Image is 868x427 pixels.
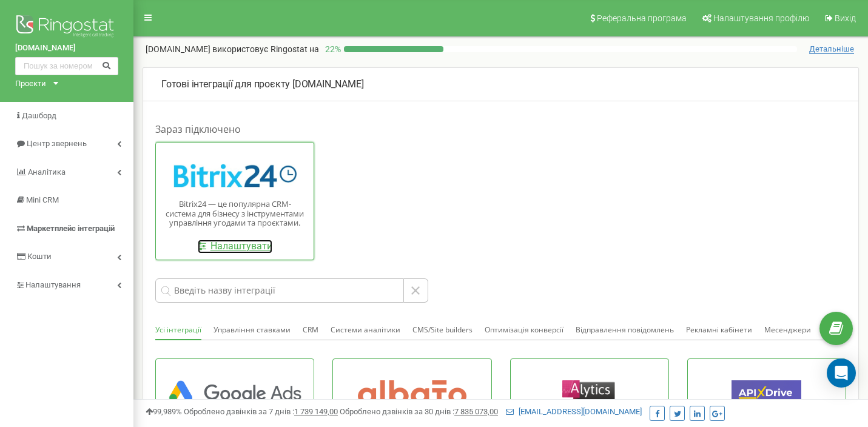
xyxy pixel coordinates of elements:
span: Оброблено дзвінків за 30 днів : [340,407,498,416]
a: Налаштувати [198,240,272,254]
span: Центр звернень [27,139,87,148]
button: Рекламні кабінети [686,321,752,339]
span: Вихід [835,13,856,23]
span: Mini CRM [26,195,59,204]
button: Відправлення повідомлень [576,321,674,339]
button: CMS/Site builders [412,321,473,339]
button: Месенджери [764,321,811,339]
span: Реферальна програма [597,13,687,23]
span: Налаштування [25,280,81,289]
button: Системи аналітики [331,321,400,339]
button: CRM [303,321,318,339]
a: [EMAIL_ADDRESS][DOMAIN_NAME] [506,407,642,416]
span: Готові інтеграції для проєкту [161,78,290,90]
span: Налаштування профілю [713,13,809,23]
p: 22 % [319,43,344,55]
span: 99,989% [146,407,182,416]
h1: Зараз підключено [155,123,846,136]
div: Open Intercom Messenger [827,358,856,388]
span: Кошти [27,252,52,261]
u: 1 739 149,00 [294,407,338,416]
span: Детальніше [809,44,854,54]
span: Аналiтика [28,167,66,177]
button: Усі інтеграції [155,321,201,340]
button: Управління ставками [214,321,291,339]
button: Оптимізація конверсії [485,321,564,339]
img: Ringostat logo [15,12,118,42]
span: Маркетплейс інтеграцій [27,224,115,233]
input: Пошук за номером [15,57,118,75]
span: Дашборд [22,111,56,120]
a: [DOMAIN_NAME] [15,42,118,54]
span: Оброблено дзвінків за 7 днів : [184,407,338,416]
input: Введіть назву інтеграції [155,278,404,303]
u: 7 835 073,00 [454,407,498,416]
span: використовує Ringostat на [212,44,319,54]
div: Проєкти [15,78,46,90]
p: [DOMAIN_NAME] [161,78,840,92]
p: [DOMAIN_NAME] [146,43,319,55]
p: Bitrix24 — це популярна CRM-система для бізнесу з інструментами управління угодами та проєктами. [165,200,304,228]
